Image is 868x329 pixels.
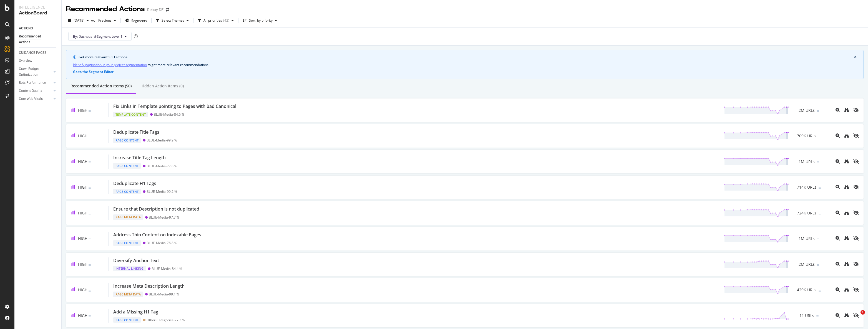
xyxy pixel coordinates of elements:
span: High [78,159,87,164]
a: GUIDANCE PAGES [19,50,57,56]
img: Equal [819,187,821,189]
div: BLUE-Media - 97.7 % [149,215,179,219]
div: BLUE-Media - 99.9 % [147,138,177,142]
img: Equal [819,213,821,214]
a: binoculars [844,184,849,190]
div: Diversify Anchor Text [113,257,159,264]
div: binoculars [844,287,849,292]
span: Segments [131,18,147,23]
span: 1M URLs [799,236,815,241]
div: Page Meta Data [113,214,143,220]
div: eye-slash [853,159,859,164]
div: Core Web Vitals [19,96,43,102]
a: binoculars [844,287,849,292]
div: eye-slash [853,185,859,189]
span: 429K URLs [797,287,816,293]
button: Previous [96,16,118,25]
span: 1M URLs [799,159,815,164]
span: High [78,108,87,113]
div: binoculars [844,185,849,189]
span: 2025 Aug. 5th [74,18,84,23]
a: Recommended Actions [19,34,57,45]
img: Equal [89,315,91,317]
div: magnifying-glass-plus [836,108,840,112]
span: High [78,262,87,267]
button: Sort: by priority [241,16,279,25]
div: Rebuy DE [147,7,163,12]
a: Crawl Budget Optimization [19,66,52,78]
div: Page Content [113,163,141,169]
div: ActionBoard [19,10,57,16]
img: Equal [89,290,91,292]
span: High [78,236,87,241]
a: binoculars [844,133,849,138]
span: High [78,287,87,292]
div: binoculars [844,108,849,112]
span: High [78,313,87,318]
div: magnifying-glass-plus [836,185,840,189]
div: binoculars [844,313,849,318]
div: BLUE-Media - 76.8 % [147,241,177,245]
div: magnifying-glass-plus [836,262,840,266]
span: 724K URLs [797,210,816,216]
img: Equal [89,136,91,137]
a: Identify pagination in your project segmentation [73,62,147,68]
div: binoculars [844,159,849,164]
span: 2M URLs [799,262,815,267]
div: ACTIONS [19,26,33,31]
span: High [78,210,87,216]
img: Equal [89,239,91,240]
button: Segments [123,16,149,25]
div: Content Quality [19,88,42,94]
a: binoculars [844,108,849,113]
div: eye-slash [853,211,859,215]
img: Equal [89,161,91,163]
div: to get more relevant recommendations . [73,62,857,68]
span: vs [91,18,96,23]
img: Equal [817,161,819,163]
div: Internal Linking [113,266,146,271]
div: Overview [19,58,32,64]
div: Page Content [113,138,141,143]
button: Go to the Segment Editor [73,70,114,74]
div: Ensure that Description is not duplicated [113,206,199,212]
div: arrow-right-arrow-left [166,8,169,12]
span: 11 URLs [799,313,814,318]
a: binoculars [844,159,849,164]
img: Equal [89,264,91,266]
div: Recommended Actions [66,4,145,14]
img: Equal [89,187,91,189]
div: BLUE-Media - 84.4 % [152,267,182,271]
a: ACTIONS [19,26,57,31]
span: 714K URLs [797,184,816,190]
div: BLUE-Media - 84.6 % [154,112,184,117]
div: Add a Missing H1 Tag [113,309,158,315]
a: binoculars [844,210,849,216]
a: binoculars [844,313,849,318]
button: close banner [853,54,858,60]
div: Fix Links in Template pointing to Pages with bad Canonical [113,103,236,110]
a: binoculars [844,236,849,241]
img: Equal [817,110,819,112]
div: magnifying-glass-plus [836,287,840,292]
img: Equal [817,239,819,240]
div: Other-Categories - 27.3 % [147,318,185,322]
span: High [78,133,87,138]
div: magnifying-glass-plus [836,313,840,318]
div: Intelligence [19,4,57,10]
div: Increase Meta Description Length [113,283,185,289]
button: All priorities(42) [196,16,236,25]
span: 709K URLs [797,133,816,139]
div: Recommended Actions [19,34,52,45]
div: Address Thin Content on Indexable Pages [113,232,201,238]
img: Equal [816,315,819,317]
div: eye-slash [853,287,859,292]
img: Equal [89,110,91,112]
div: Crawl Budget Optimization [19,66,48,78]
button: By: Dashboard-Segment Level 1 [68,32,132,41]
img: Equal [817,264,819,266]
div: Page Meta Data [113,292,143,297]
span: 1 [861,310,865,315]
div: BLUE-Media - 77.8 % [147,164,177,168]
div: magnifying-glass-plus [836,236,840,241]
